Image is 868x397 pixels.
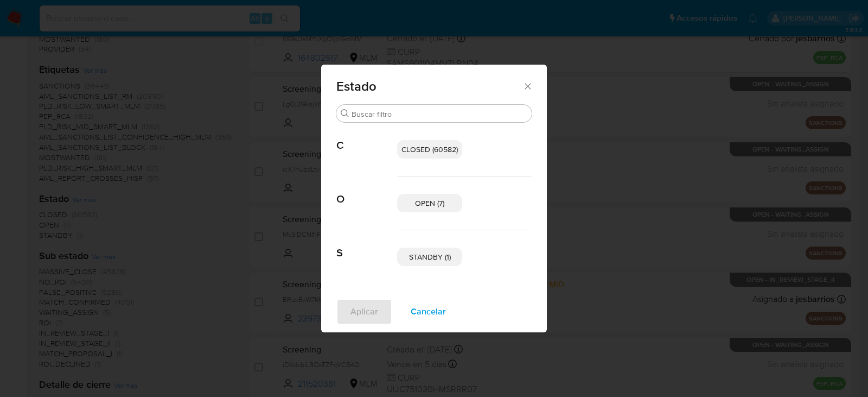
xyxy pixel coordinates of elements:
div: STANDBY (1) [397,248,462,266]
span: O [336,177,397,206]
span: OPEN (7) [415,198,444,209]
span: STANDBY (1) [409,251,451,262]
div: OPEN (7) [397,194,462,212]
input: Buscar filtro [352,109,527,119]
span: C [336,123,397,152]
button: Buscar [341,109,349,118]
button: Cancelar [397,299,460,325]
div: CLOSED (60582) [397,140,462,159]
button: Cerrar [522,81,532,91]
span: S [336,230,397,260]
span: Estado [336,80,522,93]
span: CLOSED (60582) [401,144,458,155]
span: Cancelar [411,300,446,324]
